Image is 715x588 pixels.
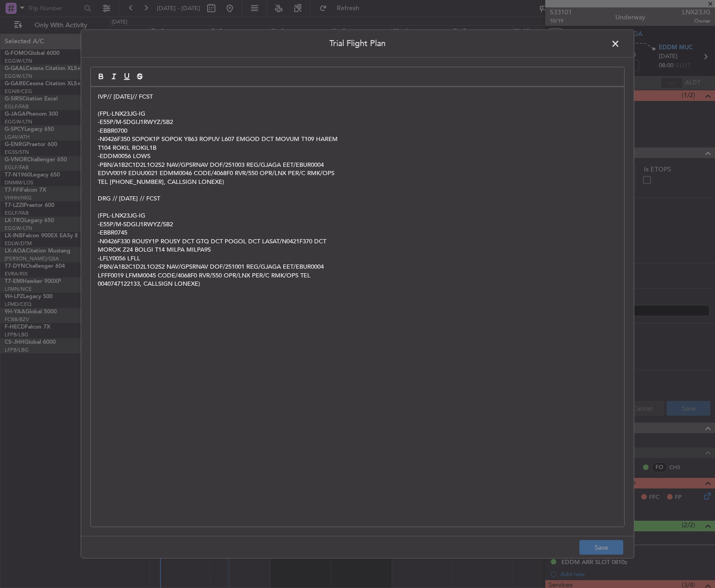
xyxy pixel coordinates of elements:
[98,169,617,177] p: EDVV0019 EDUU0021 EDMM0046 CODE/4068F0 RVR/550 OPR/LNX PER/C RMK/OPS
[98,237,617,246] p: -N0426F330 ROUSY1P ROUSY DCT GTQ DCT POGOL DCT LASAT/N0421F370 DCT
[98,212,617,220] p: (FPL-LNX23JG-IG
[98,229,617,237] p: -EBBR0745
[98,160,617,169] p: -PBN/A1B2C1D2L1O2S2 NAV/GPSRNAV DOF/251003 REG/GJAGA EET/EBUR0004
[98,280,617,288] p: 0040747122133, CALLSIGN LONEXE)
[98,194,617,203] p: DRG // [DATE] // FCST
[98,177,617,186] p: TEL [PHONE_NUMBER], CALLSIGN LONEXE)
[98,263,617,271] p: -PBN/A1B2C1D2L1O2S2 NAV/GPSRNAV DOF/251001 REG/GJAGA EET/EBUR0004
[98,246,617,254] p: MOROK Z24 BOLGI T14 MILPA MILPA9S
[98,152,617,160] p: -EDDM0056 LOWS
[98,271,617,279] p: LFFF0019 LFMM0045 CODE/4068F0 RVR/550 OPR/LNX PER/C RMK/OPS TEL
[98,254,617,262] p: -LFLY0056 LFLL
[98,220,617,229] p: -E55P/M-SDGIJ1RWYZ/SB2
